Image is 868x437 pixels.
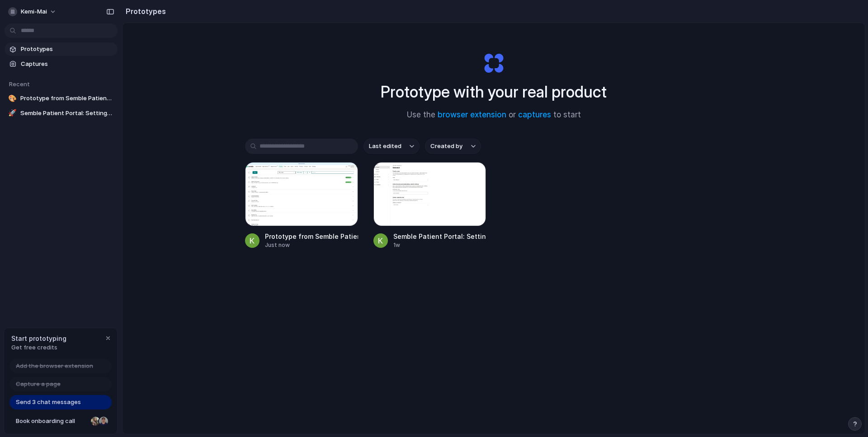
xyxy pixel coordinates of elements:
[369,142,401,151] span: Last edited
[20,109,114,118] span: Semble Patient Portal: Settings Sidebar
[5,92,118,105] a: 🎨Prototype from Semble Patient Portal
[407,109,581,121] span: Use the or to start
[21,7,47,16] span: kemi-mai
[11,334,66,343] span: Start prototyping
[16,380,61,389] span: Capture a page
[430,142,462,151] span: Created by
[21,45,114,54] span: Prototypes
[393,241,486,249] div: 1w
[8,109,17,118] div: 🚀
[11,343,66,352] span: Get free credits
[98,416,109,427] div: Christian Iacullo
[16,417,87,426] span: Book onboarding call
[9,414,112,428] a: Book onboarding call
[5,107,118,120] a: 🚀Semble Patient Portal: Settings Sidebar
[438,110,506,119] a: browser extension
[265,232,358,241] div: Prototype from Semble Patient Portal
[21,60,114,69] span: Captures
[16,362,93,371] span: Add the browser extension
[5,5,61,19] button: kemi-mai
[9,80,30,88] span: Recent
[393,232,486,241] div: Semble Patient Portal: Settings Sidebar
[245,162,358,249] a: Prototype from Semble Patient PortalPrototype from Semble Patient PortalJust now
[90,416,101,427] div: Nicole Kubica
[381,80,607,104] h1: Prototype with your real product
[122,6,166,17] h2: Prototypes
[16,398,81,407] span: Send 3 chat messages
[373,162,486,249] a: Semble Patient Portal: Settings SidebarSemble Patient Portal: Settings Sidebar1w
[5,42,118,56] a: Prototypes
[5,57,118,71] a: Captures
[8,94,17,103] div: 🎨
[425,139,481,154] button: Created by
[363,139,420,154] button: Last edited
[265,241,358,249] div: Just now
[20,94,114,103] span: Prototype from Semble Patient Portal
[518,110,551,119] a: captures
